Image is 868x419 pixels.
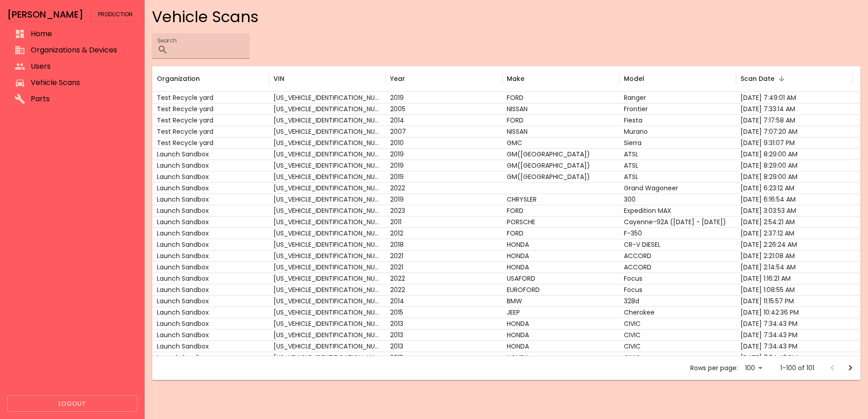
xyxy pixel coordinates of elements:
div: GMC [502,137,619,148]
div: Make [507,74,524,84]
div: 9/2/2025, 11:15:57 PM [736,295,853,306]
div: Test Recycle yard [152,114,269,126]
div: Launch Sandbox [152,352,269,363]
div: Launch Sandbox [152,148,269,160]
div: Test Recycle yard [152,92,269,103]
div: Launch Sandbox [152,318,269,329]
div: LSGAR5AL0KH120499 [269,160,386,171]
div: Launch Sandbox [152,160,269,171]
div: 1C4PJLCB7FW532121 [269,306,386,318]
div: Year [390,74,405,84]
div: CHRYSLER [502,193,619,205]
div: NISSAN [502,103,619,114]
div: Scan Date [741,74,774,84]
div: GM(CHINA) [502,148,619,160]
div: F-350 [619,227,736,239]
div: 9/4/2025, 7:17:58 AM [736,114,853,126]
div: Focus [619,273,736,284]
div: ATSL [619,148,736,160]
div: HONDA [502,250,619,261]
div: Frontier [619,103,736,114]
div: LSGAR5AL0KH120499 [269,171,386,182]
div: Launch Sandbox [152,171,269,182]
div: Launch Sandbox [152,193,269,205]
div: Organization [157,74,200,84]
div: 2019 [386,148,502,160]
div: 2018 [386,239,502,250]
div: LVHFB264XD6000092 [269,318,386,329]
div: Launch Sandbox [152,340,269,352]
div: CR-V DIESEL [619,239,736,250]
div: 300 [619,193,736,205]
div: 2019 [386,193,502,205]
div: 2013 [386,329,502,340]
span: Production [98,7,132,22]
div: ATSL [619,171,736,182]
div: 2012 [386,227,502,239]
div: 2022 [386,273,502,284]
div: 2019 [386,171,502,182]
div: LVSHCFAUXNE272745 [269,284,386,295]
div: 9/3/2025, 3:03:53 AM [736,205,853,216]
div: 1FMJK1M8XPEA00000 [269,205,386,216]
div: Cayenne-92A (2011 - 2017) [619,216,736,227]
div: Launch Sandbox [152,329,269,340]
div: 2007 [386,126,502,137]
div: WBA3D3C54EF099191 [269,295,386,306]
div: 2021 [386,250,502,261]
div: GM(CHINA) [502,171,619,182]
div: JEEP [502,306,619,318]
div: 9/3/2025, 2:14:54 AM [736,261,853,273]
div: 9/3/2025, 2:54:21 AM [736,216,853,227]
div: 9/2/2025, 7:34:43 PM [736,329,853,340]
div: 2019 [386,92,502,103]
span: Users [31,61,130,72]
button: Sort [775,72,788,85]
span: Vehicle Scans [31,77,130,88]
div: LVHRU5866J6190002 [269,239,386,250]
div: 2013 [386,352,502,363]
div: HONDA [502,352,619,363]
div: Fiesta [619,114,736,126]
label: Search [157,37,176,44]
div: Murano [619,126,736,137]
div: Ranger [619,92,736,103]
div: 2022 [386,182,502,193]
div: 3GTRKVE32AG127816 [269,137,386,148]
div: FORD [502,205,619,216]
div: 2013 [386,340,502,352]
div: 2023 [386,205,502,216]
div: Launch Sandbox [152,239,269,250]
div: HONDA [502,340,619,352]
span: Parts [31,94,130,104]
h4: Vehicle Scans [152,7,861,26]
div: 1FTER4FH3KLB09473 [269,92,386,103]
div: 9/2/2025, 7:34:43 PM [736,318,853,329]
div: USAFORD [502,273,619,284]
div: 9/3/2025, 8:29:00 AM [736,148,853,160]
div: Sierra [619,137,736,148]
div: Cherokee [619,306,736,318]
div: 9/2/2025, 10:42:36 PM [736,306,853,318]
div: Launch Sandbox [152,306,269,318]
div: JN8AZ08W17W639809 [269,126,386,137]
div: Launch Sandbox [152,182,269,193]
div: Test Recycle yard [152,126,269,137]
div: EUROFORD [502,284,619,295]
div: 9/2/2025, 7:34:43 PM [736,352,853,363]
div: CIVIC [619,329,736,340]
div: 1N6AD07U05C460389 [269,103,386,114]
div: ACCORD [619,250,736,261]
div: HONDA [502,261,619,273]
div: 2011 [386,216,502,227]
div: Launch Sandbox [152,295,269,306]
div: 2022 [386,284,502,295]
div: VIN [274,74,284,84]
div: HONDA [502,239,619,250]
div: 9/3/2025, 8:29:00 AM [736,160,853,171]
div: Focus [619,284,736,295]
div: CIVIC [619,318,736,329]
div: ATSL [619,160,736,171]
div: Test Recycle yard [152,137,269,148]
div: 9/4/2025, 7:33:14 AM [736,103,853,114]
